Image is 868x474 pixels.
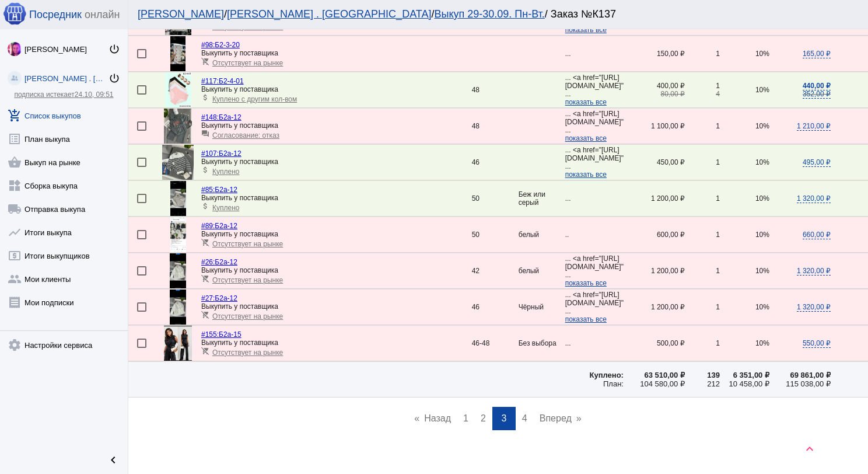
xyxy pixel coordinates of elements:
div: Выкупить у поставщика [201,339,472,347]
div: 1 [685,267,720,275]
a: #89:Б2а-12 [201,222,237,230]
div: 1 200,00 ₽ [624,303,685,311]
div: 1 200,00 ₽ [624,194,685,203]
div: 1 [685,82,720,90]
span: 10% [755,303,769,311]
td: Чёрный [519,290,565,325]
a: [PERSON_NAME] [138,8,224,20]
span: #26: [201,258,215,266]
div: 10 458,00 ₽ [720,379,769,388]
div: 4 [685,90,720,98]
a: Вперед page [534,407,587,430]
img: apple-icon-60x60.png [3,2,26,25]
ul: Pagination [128,407,868,430]
app-description-cutted: ... <a href="[URL][DOMAIN_NAME]" ... [565,255,624,287]
div: 1 [685,339,720,347]
td: белый [519,217,565,253]
span: 550,00 ₽ [803,339,831,348]
mat-icon: question_answer [201,130,209,138]
span: #98: [201,41,215,49]
span: 3 [501,413,506,423]
a: #148:Б2а-12 [201,113,242,121]
span: #89: [201,222,215,230]
img: 73xLq58P2BOqs-qIllg3xXCtabieAB0OMVER0XTxHpc0AjG-Rb2SSuXsq4It7hEfqgBcQNho.jpg [8,42,22,56]
td: белый [519,253,565,289]
img: r7eu87AG-N8idkRC52ax_yOFpjDNzUO-P5w91cQDUafoVckhFuq5KoITySJ4IBBhl53Dr90xiQU3ud6VBvT-KX2a.jpg [170,217,186,252]
span: #27: [201,294,215,302]
div: 48 [472,122,519,130]
span: 1 210,00 ₽ [797,122,831,131]
a: #107:Б2а-12 [201,149,242,158]
div: 115 038,00 ₽ [769,379,831,388]
span: #85: [201,186,215,194]
span: 4 [522,413,527,423]
div: 42 [472,267,519,275]
span: 1 320,00 ₽ [797,303,831,312]
mat-icon: remove_shopping_cart [201,347,209,355]
div: [PERSON_NAME] . [GEOGRAPHIC_DATA] [24,74,108,83]
span: Согласование: отказ [212,131,279,140]
mat-icon: show_chart [8,225,22,239]
div: Выкупить у поставщика [201,266,472,274]
span: 10% [755,50,769,58]
span: Отсутствует на рынке [212,59,283,67]
div: План: [565,379,624,388]
span: #117: [201,77,219,85]
td: Без выбора [519,326,565,361]
a: #85:Б2а-12 [201,186,237,194]
div: 46 [472,158,519,166]
div: 1 [685,231,720,239]
app-description-cutted: ... <a href="[URL][DOMAIN_NAME]" ... [565,291,624,323]
div: 46-48 [472,339,519,347]
span: 10% [755,339,769,347]
a: Назад page [408,407,457,430]
div: 6 351,00 ₽ [720,371,769,379]
div: Выкупить у поставщика [201,85,472,93]
span: Куплено [212,168,239,176]
span: 1 320,00 ₽ [797,194,831,203]
img: WzR8meDidIxZ7bWPkWwSOQauAloztRJ6U22Y1plldkbMlG1UKDKmrJs7HE8izG_DX0pmrf-j2-78MiFI6tucXBvl.jpg [164,326,192,361]
img: WMSZuLh6yjs3vsKWmau0NbA3dwwATLGcw9uRIuNs65ok7haPqAXUKCWLxLDCSm051LHJiGPiBtDZ4kHrG9dMMzOV.jpg [170,181,186,216]
span: Посредник [29,9,82,21]
mat-icon: remove_shopping_cart [201,274,209,283]
div: 150,00 ₽ [624,50,685,58]
a: #27:Б2а-12 [201,294,237,302]
img: izQaX0ar-5PZ4Vk14RvcjsPxE0v5bb8QBD-I3k2ExfecvHwxHlXTohGwuj4qET-YtNgPU40wDYJ6NLi0BwsAOVjM.jpg [170,290,186,325]
a: #117:Б2-4-01 [201,77,244,85]
img: izQaX0ar-5PZ4Vk14RvcjsPxE0v5bb8QBD-I3k2ExfecvHwxHlXTohGwuj4qET-YtNgPU40wDYJ6NLi0BwsAOVjM.jpg [170,253,186,288]
div: 80,00 ₽ [624,90,685,98]
div: Выкупить у поставщика [201,194,472,202]
div: 139 [685,371,720,379]
app-description-cutted: ... [565,194,624,203]
span: 10% [755,158,769,166]
span: 660,00 ₽ [803,231,831,239]
span: показать все [565,170,607,179]
div: Выкупить у поставщика [201,302,472,311]
div: 50 [472,194,519,203]
span: Куплено с другим кол-вом [212,95,297,103]
mat-icon: local_atm [8,249,22,263]
div: Выкупить у поставщика [201,49,472,57]
div: 69 861,00 ₽ [769,371,831,379]
mat-icon: remove_shopping_cart [201,57,209,65]
span: Отсутствует на рынке [212,348,283,357]
span: 10% [755,122,769,130]
div: 104 580,00 ₽ [624,379,685,388]
a: #26:Б2а-12 [201,258,237,266]
span: Отсутствует на рынке [212,276,283,284]
mat-icon: settings [8,338,22,352]
mat-icon: attach_money [201,166,209,174]
app-description-cutted: ... <a href="[URL][DOMAIN_NAME]" ... [565,74,624,106]
span: 10% [755,267,769,275]
img: jdCw2KKkcvSwXP7gogZPAmzmgaZ-KnHvTykskTnK2aox_kL84yX2UX8XSrB80ccqoviUF1pAHOzR9G4KuZnmQcNg.jpg [170,36,185,71]
div: 1 [685,50,720,58]
div: 63 510,00 ₽ [624,371,685,379]
span: 1 320,00 ₽ [797,267,831,276]
img: community_200.png [8,71,22,85]
span: 2 [481,413,486,423]
mat-icon: attach_money [201,202,209,210]
div: 1 [685,303,720,311]
span: показать все [565,279,607,287]
div: Куплено: [565,371,624,379]
span: Отсутствует на рынке [212,312,283,320]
